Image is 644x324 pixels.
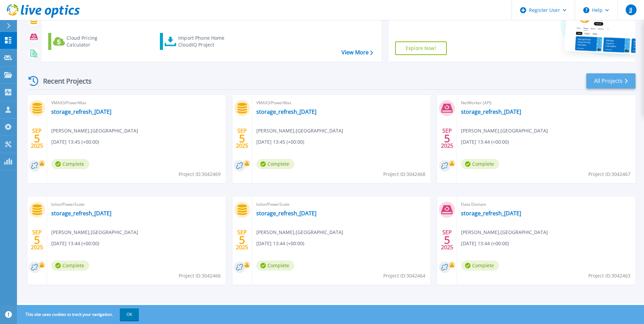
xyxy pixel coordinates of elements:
div: SEP 2025 [441,126,454,151]
span: 5 [34,237,40,243]
div: Recent Projects [26,73,101,89]
span: Complete [256,159,294,169]
span: [DATE] 13:44 (+00:00) [256,240,304,247]
span: Complete [256,260,294,271]
a: storage_refresh_[DATE] [461,210,521,217]
a: storage_refresh_[DATE] [256,210,316,217]
a: storage_refresh_[DATE] [256,108,316,115]
span: Isilon/PowerScale [51,201,222,208]
span: [PERSON_NAME] , [GEOGRAPHIC_DATA] [51,127,138,134]
span: NetWorker (API) [461,99,631,107]
span: Complete [51,159,89,169]
span: Complete [51,260,89,271]
div: SEP 2025 [441,228,454,252]
span: 5 [239,237,245,243]
a: Explore Now! [395,41,447,55]
span: Project ID: 3042463 [588,272,630,280]
span: JJ [629,7,632,13]
span: Isilon/PowerScale [256,201,427,208]
span: Project ID: 3042468 [383,170,425,178]
a: storage_refresh_[DATE] [51,210,111,217]
div: SEP 2025 [236,228,249,252]
span: Project ID: 3042467 [588,170,630,178]
span: 5 [34,136,40,141]
a: storage_refresh_[DATE] [461,108,521,115]
span: 5 [239,136,245,141]
span: VMAX3/PowerMax [51,99,222,107]
div: SEP 2025 [236,126,249,151]
span: Complete [461,260,499,271]
div: SEP 2025 [31,126,43,151]
span: [DATE] 13:44 (+00:00) [51,240,99,247]
span: 5 [444,237,450,243]
span: 5 [444,136,450,141]
a: Cloud Pricing Calculator [48,33,124,50]
span: [PERSON_NAME] , [GEOGRAPHIC_DATA] [51,229,138,236]
a: View More [342,49,373,56]
span: Project ID: 3042464 [383,272,425,280]
span: [DATE] 13:44 (+00:00) [461,240,509,247]
button: OK [120,308,139,321]
span: [PERSON_NAME] , [GEOGRAPHIC_DATA] [461,229,548,236]
a: storage_refresh_[DATE] [51,108,111,115]
span: [DATE] 13:45 (+00:00) [51,138,99,146]
div: Cloud Pricing Calculator [67,35,121,48]
span: Project ID: 3042466 [179,272,221,280]
span: [PERSON_NAME] , [GEOGRAPHIC_DATA] [256,229,343,236]
span: Project ID: 3042469 [179,170,221,178]
span: [PERSON_NAME] , [GEOGRAPHIC_DATA] [256,127,343,134]
span: [DATE] 13:45 (+00:00) [256,138,304,146]
span: [DATE] 13:44 (+00:00) [461,138,509,146]
div: Import Phone Home CloudIQ Project [178,35,231,48]
a: All Projects [586,73,636,89]
span: Data Domain [461,201,631,208]
div: SEP 2025 [31,228,43,252]
span: Complete [461,159,499,169]
span: This site uses cookies to track your navigation. [19,308,139,321]
span: VMAX3/PowerMax [256,99,427,107]
span: [PERSON_NAME] , [GEOGRAPHIC_DATA] [461,127,548,134]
